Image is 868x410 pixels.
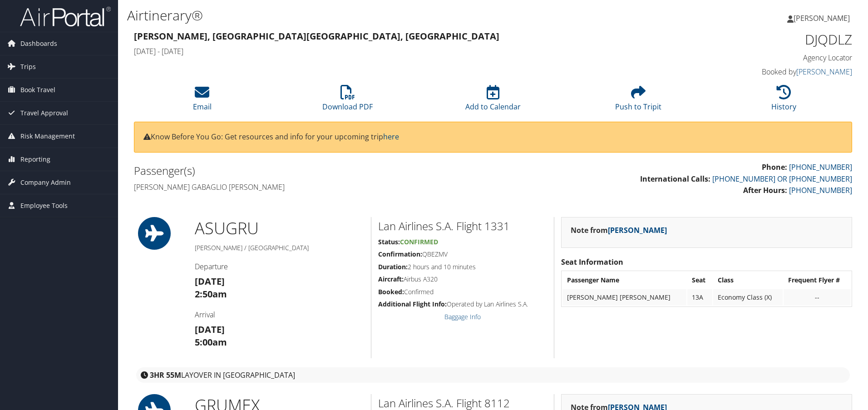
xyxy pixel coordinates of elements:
span: Employee Tools [20,194,68,217]
a: [PHONE_NUMBER] [789,185,852,195]
a: [PERSON_NAME] [608,225,667,235]
h5: [PERSON_NAME] / [GEOGRAPHIC_DATA] [195,243,364,252]
th: Frequent Flyer # [784,272,851,288]
strong: Phone: [762,162,787,172]
th: Passenger Name [562,272,686,288]
a: Email [193,90,212,112]
strong: Additional Flight Info: [378,300,447,308]
h1: DJQDLZ [683,30,852,49]
a: Add to Calendar [465,90,521,112]
strong: Seat Information [561,257,623,267]
h5: QBEZMV [378,250,547,259]
span: Confirmed [400,237,438,246]
span: Company Admin [20,171,71,194]
strong: Note from [571,225,667,235]
a: Baggage Info [444,312,481,321]
h4: Agency Locator [683,53,852,63]
strong: Confirmation: [378,250,422,258]
h2: Passenger(s) [134,163,486,178]
span: Reporting [20,148,50,171]
strong: Booked: [378,287,404,296]
h4: Booked by [683,67,852,77]
h4: [PERSON_NAME] Gabaglio [PERSON_NAME] [134,182,486,192]
span: Book Travel [20,79,55,101]
h1: ASU GRU [195,217,364,240]
strong: Duration: [378,262,408,271]
a: here [383,132,399,142]
td: Economy Class (X) [713,289,783,306]
a: [PHONE_NUMBER] OR [PHONE_NUMBER] [712,174,852,184]
span: [PERSON_NAME] [794,13,850,23]
span: Risk Management [20,125,75,148]
p: Know Before You Go: Get resources and info for your upcoming trip [143,131,843,143]
strong: 2:50am [195,288,227,300]
strong: 5:00am [195,336,227,348]
strong: Status: [378,237,400,246]
td: 13A [687,289,712,306]
th: Class [713,272,783,288]
h1: Airtinerary® [127,6,615,25]
h4: Departure [195,262,364,272]
div: -- [788,293,846,301]
a: [PERSON_NAME] [796,67,852,77]
strong: 3HR 55M [150,370,181,380]
td: [PERSON_NAME] [PERSON_NAME] [562,289,686,306]
a: [PERSON_NAME] [787,5,859,32]
div: layover in [GEOGRAPHIC_DATA] [136,367,850,383]
th: Seat [687,272,712,288]
h5: Airbus A320 [378,275,547,284]
h2: Lan Airlines S.A. Flight 1331 [378,218,547,234]
a: Push to Tripit [615,90,661,112]
strong: Aircraft: [378,275,404,283]
h4: Arrival [195,310,364,320]
span: Trips [20,55,36,78]
a: Download PDF [322,90,373,112]
h5: 2 hours and 10 minutes [378,262,547,272]
span: Travel Approval [20,102,68,124]
strong: International Calls: [640,174,710,184]
strong: [PERSON_NAME], [GEOGRAPHIC_DATA] [GEOGRAPHIC_DATA], [GEOGRAPHIC_DATA] [134,30,499,42]
a: [PHONE_NUMBER] [789,162,852,172]
span: Dashboards [20,32,57,55]
a: History [771,90,796,112]
h4: [DATE] - [DATE] [134,46,669,56]
strong: [DATE] [195,275,225,287]
img: airportal-logo.png [20,6,111,27]
h5: Operated by Lan Airlines S.A. [378,300,547,309]
strong: [DATE] [195,323,225,336]
h5: Confirmed [378,287,547,296]
strong: After Hours: [743,185,787,195]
